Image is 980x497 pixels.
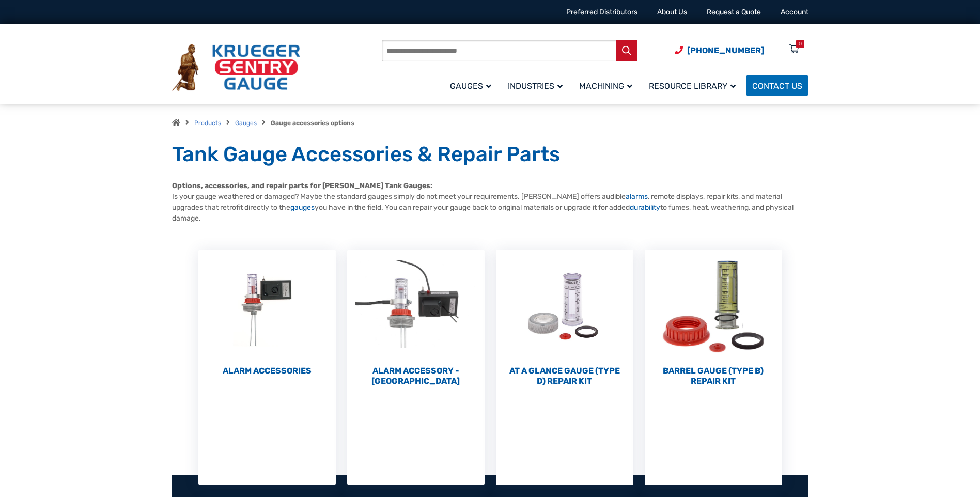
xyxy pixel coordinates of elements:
[198,366,336,376] h2: Alarm Accessories
[579,81,632,91] span: Machining
[799,40,802,48] div: 0
[172,44,300,91] img: Krueger Sentry Gauge
[626,192,648,201] a: alarms
[444,73,502,98] a: Gauges
[657,8,687,17] a: About Us
[172,180,808,224] p: Is your gauge weathered or damaged? Maybe the standard gauges simply do not meet your requirement...
[707,8,761,17] a: Request a Quote
[235,119,257,127] a: Gauges
[573,73,643,98] a: Machining
[271,119,354,127] strong: Gauge accessories options
[687,45,764,55] span: [PHONE_NUMBER]
[496,250,633,386] a: Visit product category At a Glance Gauge (Type D) Repair Kit
[496,250,633,363] img: At a Glance Gauge (Type D) Repair Kit
[502,73,573,98] a: Industries
[781,8,808,17] a: Account
[645,366,782,386] h2: Barrel Gauge (Type B) Repair Kit
[198,250,336,363] img: Alarm Accessories
[675,44,764,57] a: Phone Number (920) 434-8860
[746,75,808,96] a: Contact Us
[630,203,660,212] a: durability
[645,250,782,363] img: Barrel Gauge (Type B) Repair Kit
[649,81,736,91] span: Resource Library
[566,8,637,17] a: Preferred Distributors
[645,250,782,386] a: Visit product category Barrel Gauge (Type B) Repair Kit
[194,119,221,127] a: Products
[172,181,432,190] strong: Options, accessories, and repair parts for [PERSON_NAME] Tank Gauges:
[347,366,485,386] h2: Alarm Accessory - [GEOGRAPHIC_DATA]
[198,250,336,376] a: Visit product category Alarm Accessories
[450,81,491,91] span: Gauges
[347,250,485,363] img: Alarm Accessory - DC
[290,203,315,212] a: gauges
[752,81,802,91] span: Contact Us
[347,250,485,386] a: Visit product category Alarm Accessory - DC
[172,142,808,167] h1: Tank Gauge Accessories & Repair Parts
[643,73,746,98] a: Resource Library
[508,81,563,91] span: Industries
[496,366,633,386] h2: At a Glance Gauge (Type D) Repair Kit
